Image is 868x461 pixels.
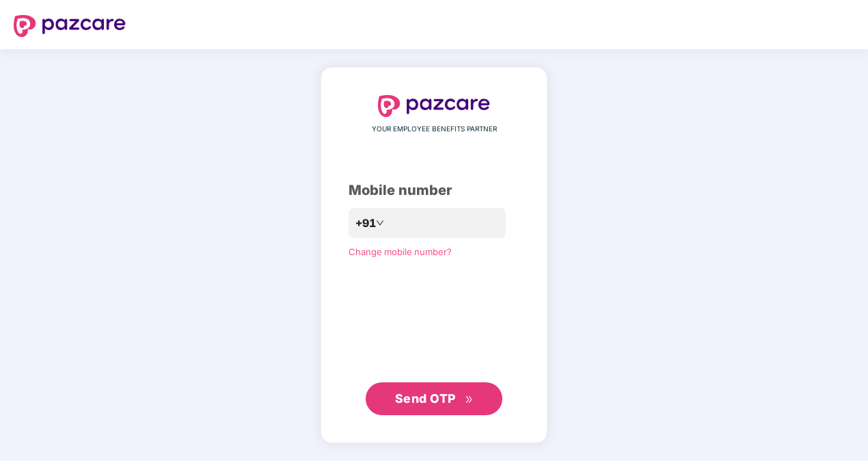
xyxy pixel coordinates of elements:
[355,215,376,232] span: +91
[349,246,452,257] a: Change mobile number?
[14,15,126,37] img: logo
[395,391,456,406] span: Send OTP
[372,124,497,135] span: YOUR EMPLOYEE BENEFITS PARTNER
[366,382,502,415] button: Send OTPdouble-right
[349,180,519,201] div: Mobile number
[378,95,490,117] img: logo
[376,219,384,227] span: down
[465,395,474,404] span: double-right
